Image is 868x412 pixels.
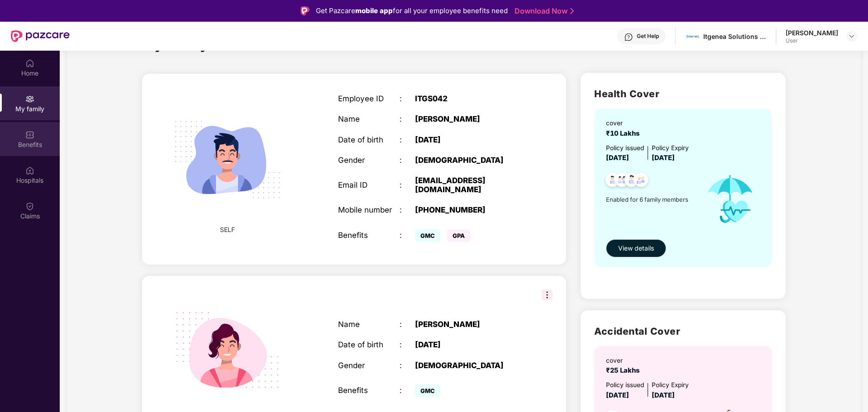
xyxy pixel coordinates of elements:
[697,164,763,235] img: icon
[786,37,838,44] div: User
[515,6,571,16] a: Download Now
[415,205,523,214] div: [PHONE_NUMBER]
[606,129,643,137] span: ₹10 Lakhs
[25,166,34,175] img: svg+xml;base64,PHN2ZyBpZD0iSG9zcGl0YWxzIiB4bWxucz0iaHR0cDovL3d3dy53My5vcmcvMjAwMC9zdmciIHdpZHRoPS...
[848,33,855,40] img: svg+xml;base64,PHN2ZyBpZD0iRHJvcGRvd24tMzJ4MzIiIHhtbG5zPSJodHRwOi8vd3d3LnczLm9yZy8yMDAwL3N2ZyIgd2...
[415,320,523,329] div: [PERSON_NAME]
[637,33,659,40] div: Get Help
[355,6,393,15] strong: mobile app
[338,180,400,189] div: Email ID
[606,380,644,390] div: Policy issued
[338,361,400,370] div: Gender
[316,5,508,16] div: Get Pazcare for all your employee benefits need
[606,391,629,399] span: [DATE]
[400,361,415,370] div: :
[400,94,415,103] div: :
[611,170,633,192] img: svg+xml;base64,PHN2ZyB4bWxucz0iaHR0cDovL3d3dy53My5vcmcvMjAwMC9zdmciIHdpZHRoPSI0OC45MTUiIGhlaWdodD...
[652,143,689,153] div: Policy Expiry
[338,386,400,395] div: Benefits
[606,195,697,204] span: Enabled for 6 family members
[300,6,310,15] img: Logo
[786,28,838,37] div: [PERSON_NAME]
[447,229,470,242] span: GPA
[400,156,415,165] div: :
[162,95,292,225] img: svg+xml;base64,PHN2ZyB4bWxucz0iaHR0cDovL3d3dy53My5vcmcvMjAwMC9zdmciIHdpZHRoPSIyMjQiIGhlaWdodD0iMT...
[11,30,70,42] img: New Pazcare Logo
[542,289,553,300] img: svg+xml;base64,PHN2ZyB3aWR0aD0iMzIiIGhlaWdodD0iMzIiIHZpZXdCb3g9IjAgMCAzMiAzMiIgZmlsbD0ibm9uZSIgeG...
[415,229,440,242] span: GMC
[415,361,523,370] div: [DEMOGRAPHIC_DATA]
[338,94,400,103] div: Employee ID
[25,202,34,211] img: svg+xml;base64,PHN2ZyBpZD0iQ2xhaW0iIHhtbG5zPSJodHRwOi8vd3d3LnczLm9yZy8yMDAwL3N2ZyIgd2lkdGg9IjIwIi...
[618,243,654,253] span: View details
[25,95,34,104] img: svg+xml;base64,PHN2ZyB3aWR0aD0iMjAiIGhlaWdodD0iMjAiIHZpZXdCb3g9IjAgMCAyMCAyMCIgZmlsbD0ibm9uZSIgeG...
[415,340,523,349] div: [DATE]
[686,30,699,43] img: 106931595_3072030449549100_5699994001076542286_n.png
[400,205,415,214] div: :
[400,114,415,123] div: :
[594,86,772,101] h2: Health Cover
[606,154,629,162] span: [DATE]
[338,135,400,144] div: Date of birth
[25,59,34,68] img: svg+xml;base64,PHN2ZyBpZD0iSG9tZSIgeG1sbnM9Imh0dHA6Ly93d3cudzMub3JnLzIwMDAvc3ZnIiB3aWR0aD0iMjAiIG...
[652,380,689,390] div: Policy Expiry
[400,320,415,329] div: :
[400,231,415,240] div: :
[400,180,415,189] div: :
[606,366,643,374] span: ₹25 Lakhs
[594,324,772,339] h2: Accidental Cover
[652,154,675,162] span: [DATE]
[338,340,400,349] div: Date of birth
[415,176,523,194] div: [EMAIL_ADDRESS][DOMAIN_NAME]
[338,205,400,214] div: Mobile number
[415,135,523,144] div: [DATE]
[415,384,440,397] span: GMC
[570,6,574,16] img: Stroke
[338,320,400,329] div: Name
[415,156,523,165] div: [DEMOGRAPHIC_DATA]
[606,239,666,257] button: View details
[620,170,643,192] img: svg+xml;base64,PHN2ZyB4bWxucz0iaHR0cDovL3d3dy53My5vcmcvMjAwMC9zdmciIHdpZHRoPSI0OC45NDMiIGhlaWdodD...
[415,114,523,123] div: [PERSON_NAME]
[703,32,767,41] div: Itgenea Solutions Private Limited
[338,156,400,165] div: Gender
[624,33,633,42] img: svg+xml;base64,PHN2ZyBpZD0iSGVscC0zMngzMiIgeG1sbnM9Imh0dHA6Ly93d3cudzMub3JnLzIwMDAvc3ZnIiB3aWR0aD...
[415,94,523,103] div: ITGS042
[400,340,415,349] div: :
[630,170,652,192] img: svg+xml;base64,PHN2ZyB4bWxucz0iaHR0cDovL3d3dy53My5vcmcvMjAwMC9zdmciIHdpZHRoPSI0OC45NDMiIGhlaWdodD...
[400,386,415,395] div: :
[400,135,415,144] div: :
[220,225,235,235] span: SELF
[652,391,675,399] span: [DATE]
[338,114,400,123] div: Name
[606,356,643,366] div: cover
[25,130,34,139] img: svg+xml;base64,PHN2ZyBpZD0iQmVuZWZpdHMiIHhtbG5zPSJodHRwOi8vd3d3LnczLm9yZy8yMDAwL3N2ZyIgd2lkdGg9Ij...
[606,143,644,153] div: Policy issued
[338,231,400,240] div: Benefits
[601,170,624,192] img: svg+xml;base64,PHN2ZyB4bWxucz0iaHR0cDovL3d3dy53My5vcmcvMjAwMC9zdmciIHdpZHRoPSI0OC45NDMiIGhlaWdodD...
[606,118,643,128] div: cover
